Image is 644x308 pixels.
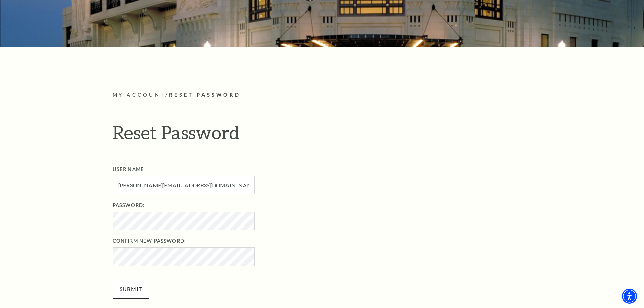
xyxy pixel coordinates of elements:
[113,176,255,194] input: User Name
[113,280,149,299] input: Submit button
[622,289,637,304] div: Accessibility Menu
[113,237,546,245] label: Confirm New Password:
[113,165,546,174] label: User Name
[113,92,166,98] span: My Account
[113,121,532,149] h1: Reset Password
[113,201,546,210] label: Password:
[113,91,532,99] p: /
[169,92,241,98] span: Reset Password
